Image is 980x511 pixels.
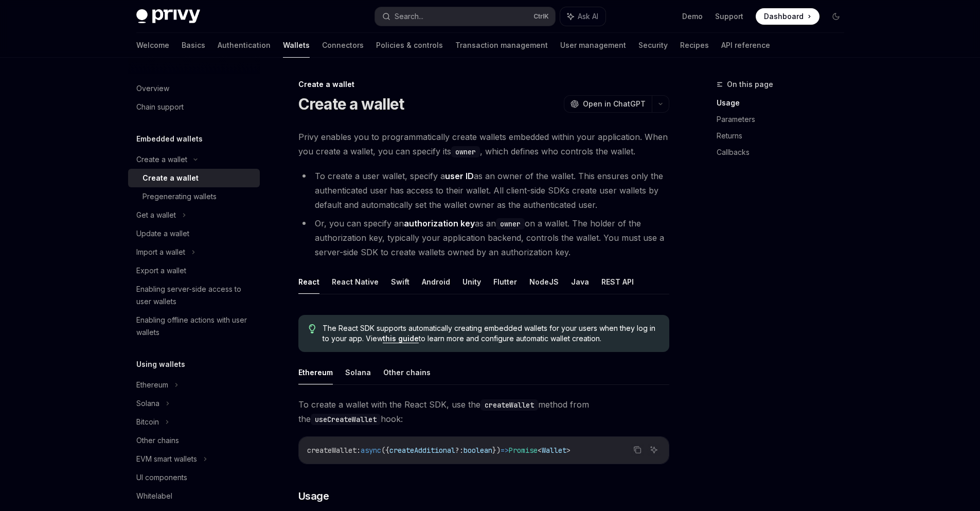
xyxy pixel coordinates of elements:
span: On this page [727,78,773,91]
span: > [566,446,571,455]
li: To create a user wallet, specify a as an owner of the wallet. This ensures only the authenticated... [298,169,669,212]
button: Search...CtrlK [375,7,555,26]
strong: authorization key [404,218,475,228]
code: owner [451,146,480,157]
a: Returns [717,128,852,144]
span: ({ [381,446,389,455]
div: Update a wallet [136,227,189,240]
div: Whitelabel [136,490,172,502]
a: API reference [721,33,770,58]
div: Export a wallet [136,265,186,277]
a: Dashboard [756,8,819,25]
span: Dashboard [764,11,804,22]
a: User management [560,33,626,58]
span: < [538,446,542,455]
div: Bitcoin [136,416,159,428]
span: Privy enables you to programmatically create wallets embedded within your application. When you c... [298,130,669,158]
span: Promise [509,446,538,455]
span: ?: [455,446,464,455]
button: Java [571,270,589,294]
span: createWallet [307,446,357,455]
div: Search... [395,10,423,23]
a: Support [715,11,743,22]
a: Basics [182,33,205,58]
button: Ask AI [560,7,605,26]
div: Ethereum [136,379,168,391]
a: Update a wallet [128,224,260,243]
button: Unity [462,270,481,294]
a: Transaction management [455,33,548,58]
a: Parameters [717,111,852,128]
code: owner [496,218,525,230]
span: async [361,446,381,455]
span: Ask AI [578,11,598,22]
a: Policies & controls [376,33,443,58]
a: Pregenerating wallets [128,187,260,206]
a: Authentication [218,33,271,58]
div: Import a wallet [136,246,185,258]
div: Solana [136,397,159,410]
h1: Create a wallet [298,95,404,113]
button: REST API [601,270,634,294]
span: => [501,446,509,455]
svg: Tip [309,324,316,333]
a: Recipes [680,33,709,58]
div: Enabling server-side access to user wallets [136,283,254,308]
h5: Embedded wallets [136,133,203,145]
button: React Native [332,270,379,294]
img: dark logo [136,9,200,24]
button: Other chains [383,360,431,384]
div: EVM smart wallets [136,453,197,465]
span: Wallet [542,446,566,455]
button: Open in ChatGPT [564,95,652,113]
div: Create a wallet [142,172,199,184]
div: Overview [136,82,169,95]
button: React [298,270,319,294]
button: Solana [345,360,371,384]
a: Usage [717,95,852,111]
div: Create a wallet [136,153,187,166]
code: createWallet [480,399,538,411]
h5: Using wallets [136,358,185,371]
div: Pregenerating wallets [142,190,217,203]
a: Chain support [128,98,260,116]
a: Callbacks [717,144,852,161]
button: Ask AI [647,443,661,456]
code: useCreateWallet [311,414,381,425]
a: UI components [128,468,260,487]
span: Usage [298,489,329,503]
span: createAdditional [389,446,455,455]
div: Get a wallet [136,209,176,221]
span: : [357,446,361,455]
a: Other chains [128,431,260,450]
a: Wallets [283,33,310,58]
a: Export a wallet [128,261,260,280]
li: Or, you can specify an as an on a wallet. The holder of the authorization key, typically your app... [298,216,669,259]
div: Enabling offline actions with user wallets [136,314,254,339]
strong: user ID [445,171,474,181]
button: Android [422,270,450,294]
a: Whitelabel [128,487,260,505]
a: Security [638,33,668,58]
span: boolean [464,446,492,455]
button: Copy the contents from the code block [631,443,644,456]
button: Flutter [493,270,517,294]
div: UI components [136,471,187,484]
span: Ctrl K [533,12,549,21]
div: Other chains [136,434,179,447]
a: Connectors [322,33,364,58]
div: Chain support [136,101,184,113]
a: Welcome [136,33,169,58]
a: Enabling server-side access to user wallets [128,280,260,311]
a: Demo [682,11,703,22]
button: Swift [391,270,409,294]
a: Overview [128,79,260,98]
span: To create a wallet with the React SDK, use the method from the hook: [298,397,669,426]
span: The React SDK supports automatically creating embedded wallets for your users when they log in to... [323,323,658,344]
a: this guide [383,334,419,343]
a: Create a wallet [128,169,260,187]
button: Ethereum [298,360,333,384]
button: Toggle dark mode [828,8,844,25]
span: }) [492,446,501,455]
a: Enabling offline actions with user wallets [128,311,260,342]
